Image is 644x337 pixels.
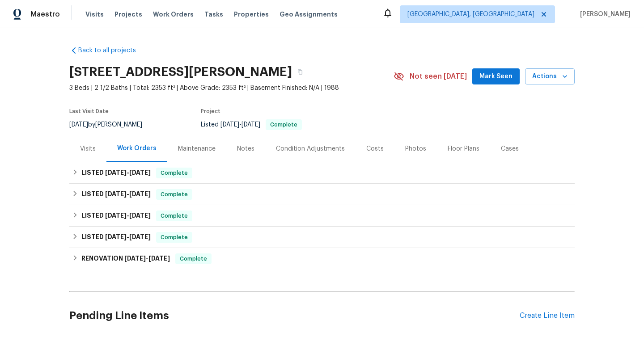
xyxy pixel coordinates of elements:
div: Notes [237,144,254,153]
span: Properties [234,10,269,19]
span: Projects [114,10,142,19]
div: Photos [405,144,426,153]
h2: Pending Line Items [69,295,520,337]
div: Floor Plans [448,144,479,153]
span: Project [201,109,220,114]
span: [DATE] [124,255,146,261]
span: [DATE] [148,255,170,261]
span: [DATE] [129,212,151,219]
span: [DATE] [129,191,151,197]
span: [DATE] [241,122,260,128]
span: Last Visit Date [69,109,109,114]
span: - [124,255,170,261]
h6: RENOVATION [81,253,170,264]
span: [GEOGRAPHIC_DATA], [GEOGRAPHIC_DATA] [407,10,534,19]
div: RENOVATION [DATE]-[DATE]Complete [69,248,575,270]
h6: LISTED [81,211,151,221]
div: LISTED [DATE]-[DATE]Complete [69,205,575,227]
span: - [105,169,151,176]
span: Not seen [DATE] [410,72,467,81]
div: Maintenance [178,144,216,153]
span: [DATE] [105,212,127,219]
span: [PERSON_NAME] [576,10,631,19]
span: Complete [267,122,301,127]
span: Complete [157,190,191,199]
div: LISTED [DATE]-[DATE]Complete [69,227,575,248]
span: Listed [201,122,302,128]
span: Complete [157,168,191,177]
span: [DATE] [105,169,127,176]
div: Work Orders [117,144,157,153]
span: [DATE] [220,122,239,128]
span: - [105,191,151,197]
span: 3 Beds | 2 1/2 Baths | Total: 2353 ft² | Above Grade: 2353 ft² | Basement Finished: N/A | 1988 [69,84,394,93]
h6: LISTED [81,189,151,200]
div: Cases [501,144,519,153]
span: Geo Assignments [280,10,338,19]
div: by [PERSON_NAME] [69,119,153,130]
button: Mark Seen [472,68,520,85]
div: LISTED [DATE]-[DATE]Complete [69,184,575,205]
h2: [STREET_ADDRESS][PERSON_NAME] [69,67,292,76]
span: Complete [157,233,191,242]
span: - [220,122,260,128]
span: Complete [176,254,211,263]
span: [DATE] [129,234,151,240]
span: Maestro [30,10,60,19]
div: Create Line Item [520,312,575,320]
span: - [105,212,151,219]
span: [DATE] [69,122,88,128]
a: Back to all projects [69,46,155,55]
div: Condition Adjustments [276,144,345,153]
span: Complete [157,211,191,220]
span: Tasks [204,11,223,17]
span: [DATE] [105,234,127,240]
button: Copy Address [292,64,308,80]
span: Work Orders [153,10,194,19]
div: Costs [366,144,384,153]
span: [DATE] [129,169,151,176]
button: Actions [525,68,575,85]
span: Visits [85,10,104,19]
span: - [105,234,151,240]
h6: LISTED [81,232,151,243]
span: Mark Seen [479,71,513,82]
div: LISTED [DATE]-[DATE]Complete [69,162,575,184]
h6: LISTED [81,168,151,178]
span: [DATE] [105,191,127,197]
div: Visits [80,144,96,153]
span: Actions [532,71,568,82]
